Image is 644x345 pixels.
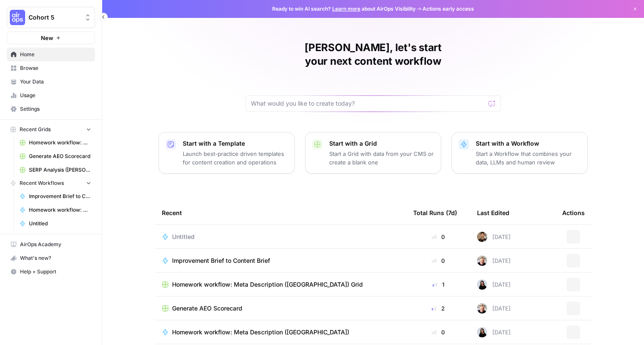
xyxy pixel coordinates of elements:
[413,328,463,336] div: 0
[20,105,91,113] span: Settings
[413,201,457,224] div: Total Runs (7d)
[7,32,95,44] button: New
[162,304,400,313] a: Generate AEO Scorecard
[20,179,64,187] span: Recent Workflows
[20,241,91,248] span: AirOps Academy
[477,279,511,290] div: [DATE]
[7,48,95,61] a: Home
[7,89,95,102] a: Usage
[172,328,349,336] span: Homework workflow: Meta Description ([GEOGRAPHIC_DATA])
[477,256,511,266] div: [DATE]
[562,201,585,224] div: Actions
[172,280,363,289] span: Homework workflow: Meta Description ([GEOGRAPHIC_DATA]) Grid
[423,5,474,13] span: Actions early access
[7,238,95,251] a: AirOps Academy
[7,7,95,28] button: Workspace: Cohort 5
[7,177,95,190] button: Recent Workflows
[20,268,91,276] span: Help + Support
[272,5,416,13] span: Ready to win AI search? about AirOps Visibility
[158,132,295,174] button: Start with a TemplateLaunch best-practice driven templates for content creation and operations
[183,139,287,148] p: Start with a Template
[41,34,53,42] span: New
[476,149,581,167] p: Start a Workflow that combines your data, LLMs and human review
[162,233,400,241] a: Untitled
[172,304,242,313] span: Generate AEO Scorecard
[29,220,91,227] span: Untitled
[16,217,95,230] a: Untitled
[7,251,95,265] button: What's new?
[29,193,91,200] span: Improvement Brief to Content Brief
[7,102,95,116] a: Settings
[251,99,485,108] input: What would you like to create today?
[7,265,95,279] button: Help + Support
[477,232,487,242] img: 36rz0nf6lyfqsoxlb67712aiq2cf
[477,232,511,242] div: [DATE]
[172,256,270,265] span: Improvement Brief to Content Brief
[413,304,463,313] div: 2
[29,152,91,160] span: Generate AEO Scorecard
[476,139,581,148] p: Start with a Workflow
[29,166,91,174] span: SERP Analysis ([PERSON_NAME])
[413,256,463,265] div: 0
[16,149,95,163] a: Generate AEO Scorecard
[162,280,400,289] a: Homework workflow: Meta Description ([GEOGRAPHIC_DATA]) Grid
[162,201,400,224] div: Recent
[477,303,511,313] div: [DATE]
[172,233,195,241] span: Untitled
[29,13,80,22] span: Cohort 5
[16,203,95,217] a: Homework workflow: Meta Description ([GEOGRAPHIC_DATA])
[477,201,509,224] div: Last Edited
[10,10,25,25] img: Cohort 5 Logo
[16,136,95,149] a: Homework workflow: Meta Description ([GEOGRAPHIC_DATA]) Grid
[183,149,287,167] p: Launch best-practice driven templates for content creation and operations
[413,233,463,241] div: 0
[477,279,487,290] img: vio31xwqbzqwqde1387k1bp3keqw
[29,139,91,147] span: Homework workflow: Meta Description ([GEOGRAPHIC_DATA]) Grid
[20,92,91,99] span: Usage
[477,327,487,337] img: vio31xwqbzqwqde1387k1bp3keqw
[20,51,91,58] span: Home
[162,256,400,265] a: Improvement Brief to Content Brief
[29,206,91,214] span: Homework workflow: Meta Description ([GEOGRAPHIC_DATA])
[329,149,434,167] p: Start a Grid with data from your CMS or create a blank one
[7,252,95,264] div: What's new?
[477,303,487,313] img: 2o0kkxn9fh134egdy59ddfshx893
[7,61,95,75] a: Browse
[20,78,91,86] span: Your Data
[16,190,95,203] a: Improvement Brief to Content Brief
[332,6,360,12] a: Learn more
[477,256,487,266] img: 2o0kkxn9fh134egdy59ddfshx893
[477,327,511,337] div: [DATE]
[329,139,434,148] p: Start with a Grid
[20,64,91,72] span: Browse
[305,132,441,174] button: Start with a GridStart a Grid with data from your CMS or create a blank one
[7,123,95,136] button: Recent Grids
[162,328,400,336] a: Homework workflow: Meta Description ([GEOGRAPHIC_DATA])
[20,126,51,133] span: Recent Grids
[245,41,501,68] h1: [PERSON_NAME], let's start your next content workflow
[451,132,588,174] button: Start with a WorkflowStart a Workflow that combines your data, LLMs and human review
[16,163,95,177] a: SERP Analysis ([PERSON_NAME])
[7,75,95,89] a: Your Data
[413,280,463,289] div: 1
